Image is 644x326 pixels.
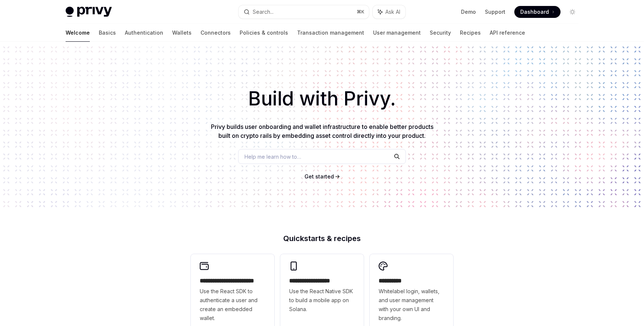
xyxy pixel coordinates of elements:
[490,24,525,42] a: API reference
[289,287,355,314] span: Use the React Native SDK to build a mobile app on Solana.
[373,24,421,42] a: User management
[191,235,453,242] h2: Quickstarts & recipes
[379,287,444,323] span: Whitelabel login, wallets, and user management with your own UI and branding.
[201,24,231,42] a: Connectors
[385,8,400,16] span: Ask AI
[357,9,364,15] span: ⌘ K
[125,24,163,42] a: Authentication
[304,173,334,180] span: Get started
[253,7,274,16] div: Search...
[66,24,90,42] a: Welcome
[297,24,364,42] a: Transaction management
[66,7,112,17] img: light logo
[566,6,578,18] button: Toggle dark mode
[520,8,549,16] span: Dashboard
[99,24,116,42] a: Basics
[244,153,301,161] span: Help me learn how to…
[211,123,433,139] span: Privy builds user onboarding and wallet infrastructure to enable better products built on crypto ...
[461,8,476,16] a: Demo
[485,8,505,16] a: Support
[239,5,369,19] button: Search...⌘K
[373,5,405,19] button: Ask AI
[514,6,561,18] a: Dashboard
[430,24,451,42] a: Security
[304,173,334,180] a: Get started
[12,84,632,113] h1: Build with Privy.
[240,24,288,42] a: Policies & controls
[200,287,265,323] span: Use the React SDK to authenticate a user and create an embedded wallet.
[172,24,192,42] a: Wallets
[460,24,481,42] a: Recipes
